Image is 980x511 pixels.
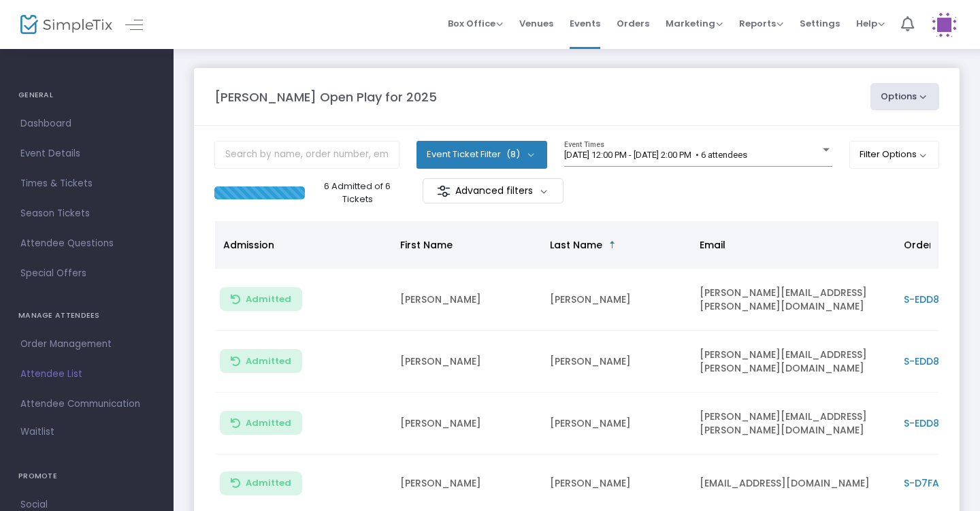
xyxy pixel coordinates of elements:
td: [PERSON_NAME] [542,331,691,393]
span: Order ID [904,238,945,252]
span: Admitted [246,418,291,429]
span: Admission [223,238,274,252]
td: [PERSON_NAME][EMAIL_ADDRESS][PERSON_NAME][DOMAIN_NAME] [691,393,896,455]
span: Attendee Questions [20,235,153,252]
span: Waitlist [20,425,54,439]
span: Order Management [20,335,153,353]
button: Admitted [220,287,302,311]
span: Season Tickets [20,205,153,222]
span: Dashboard [20,115,153,133]
h4: GENERAL [18,82,155,109]
span: Times & Tickets [20,175,153,193]
span: Reports [739,17,783,30]
td: [PERSON_NAME] [542,269,691,331]
span: (8) [506,149,520,160]
span: Last Name [550,238,602,252]
span: Venues [519,6,553,41]
span: Email [700,238,725,252]
span: Admitted [246,356,291,367]
m-panel-title: [PERSON_NAME] Open Play for 2025 [214,88,437,106]
button: Admitted [220,411,302,435]
span: Help [856,17,885,30]
td: [PERSON_NAME] [542,393,691,455]
span: Admitted [246,478,291,489]
td: [PERSON_NAME][EMAIL_ADDRESS][PERSON_NAME][DOMAIN_NAME] [691,331,896,393]
span: Box Office [448,17,503,30]
span: Sortable [607,240,618,250]
span: S-EDD8239C-7 [904,293,977,306]
span: [DATE] 12:00 PM - [DATE] 2:00 PM • 6 attendees [564,150,747,160]
span: Settings [800,6,840,41]
button: Admitted [220,472,302,495]
span: S-EDD8239C-7 [904,355,977,368]
span: Admitted [246,294,291,305]
td: [PERSON_NAME][EMAIL_ADDRESS][PERSON_NAME][DOMAIN_NAME] [691,269,896,331]
p: 6 Admitted of 6 Tickets [310,180,404,206]
td: [PERSON_NAME] [392,393,542,455]
button: Filter Options [849,141,940,168]
span: S-EDD8239C-7 [904,416,977,430]
span: Attendee List [20,365,153,383]
button: Event Ticket Filter(8) [416,141,547,168]
span: S-D7FACEDE-E [904,476,973,490]
h4: MANAGE ATTENDEES [18,302,155,329]
td: [PERSON_NAME] [392,331,542,393]
span: Special Offers [20,265,153,282]
input: Search by name, order number, email, ip address [214,141,399,169]
img: filter [437,184,451,198]
td: [PERSON_NAME] [392,269,542,331]
span: Event Details [20,145,153,163]
button: Options [870,83,940,110]
span: Orders [617,6,649,41]
span: First Name [400,238,453,252]
m-button: Advanced filters [423,178,563,203]
span: Events [570,6,600,41]
h4: PROMOTE [18,463,155,490]
button: Admitted [220,349,302,373]
span: Marketing [666,17,723,30]
span: Attendee Communication [20,395,153,413]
